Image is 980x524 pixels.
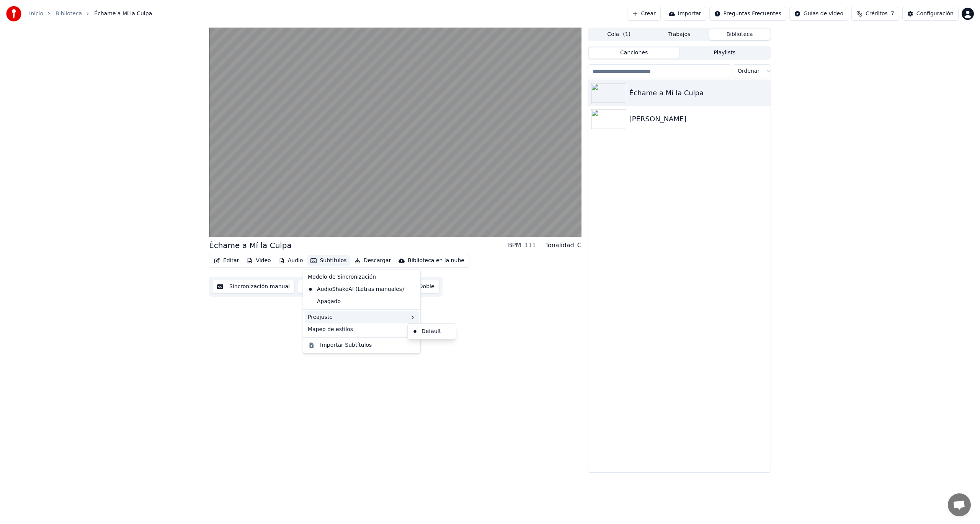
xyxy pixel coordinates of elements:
span: Créditos [866,10,888,18]
div: Échame a Mí la Culpa [629,88,768,98]
button: Biblioteca [709,29,770,40]
div: Apagado [305,295,419,308]
button: Descargar video [298,280,361,294]
button: Audio [276,255,306,266]
span: Ordenar [738,67,759,75]
div: Modelo de Sincronización [305,271,419,283]
span: ( 1 ) [623,31,630,38]
button: Playlists [679,47,770,59]
div: BPM [508,241,521,250]
button: Subtítulos [307,255,350,266]
button: Editar [211,255,242,266]
div: Échame a Mí la Culpa [209,240,292,251]
div: Biblioteca en la nube [408,257,464,264]
div: AudioShakeAI (Letras manuales) [305,283,407,295]
button: Guías de video [789,7,848,21]
button: Cola [589,29,649,40]
div: Configuración [916,10,954,18]
div: Mapeo de estilos [305,323,419,336]
button: Configuración [902,7,959,21]
div: Chat abierto [948,493,971,516]
img: youka [6,6,21,21]
button: Sincronización manual [212,280,295,294]
button: Preguntas Frecuentes [709,7,786,21]
div: Default [409,325,454,338]
div: Preajuste [305,311,419,323]
div: C [577,241,581,250]
button: Descargar [351,255,394,266]
a: Biblioteca [56,10,82,18]
span: Échame a Mí la Culpa [94,10,152,18]
nav: breadcrumb [29,10,152,18]
a: Inicio [29,10,43,18]
div: Importar Subtítulos [320,341,372,349]
button: Créditos7 [851,7,899,21]
div: 111 [524,241,536,250]
div: Tonalidad [545,241,574,250]
button: Crear [627,7,661,21]
span: 7 [891,10,894,18]
button: Trabajos [649,29,710,40]
button: Video [243,255,274,266]
button: Importar [664,7,706,21]
button: Canciones [589,47,679,59]
div: [PERSON_NAME] [629,114,768,124]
